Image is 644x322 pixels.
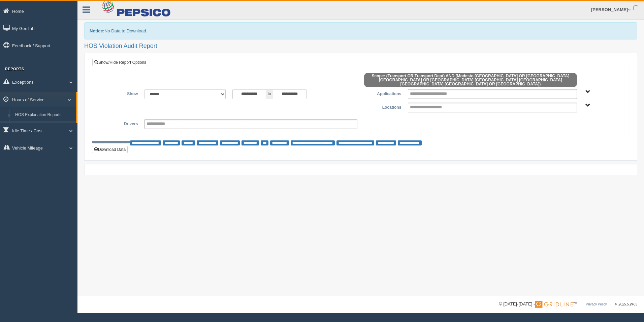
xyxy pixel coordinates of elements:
a: Privacy Policy [586,302,607,306]
label: Locations [361,103,405,111]
a: Show/Hide Report Options [92,59,148,66]
label: Applications [361,89,405,97]
img: Gridline [535,301,573,308]
span: to [266,89,273,99]
div: © [DATE]-[DATE] - ™ [499,301,637,308]
h2: HOS Violation Audit Report [84,43,637,50]
label: Drivers [97,119,141,127]
a: HOS Violation Audit Reports [12,121,76,133]
a: HOS Explanation Reports [12,109,76,121]
span: v. 2025.5.2403 [615,302,637,306]
span: Scope: (Transport OR Transport Dept) AND (Modesto [GEOGRAPHIC_DATA] OR [GEOGRAPHIC_DATA] [GEOGRAP... [364,73,577,87]
b: Notice: [90,28,104,33]
div: No Data to Download. [84,22,637,39]
button: Download Data [92,146,128,153]
label: Show [97,89,141,97]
